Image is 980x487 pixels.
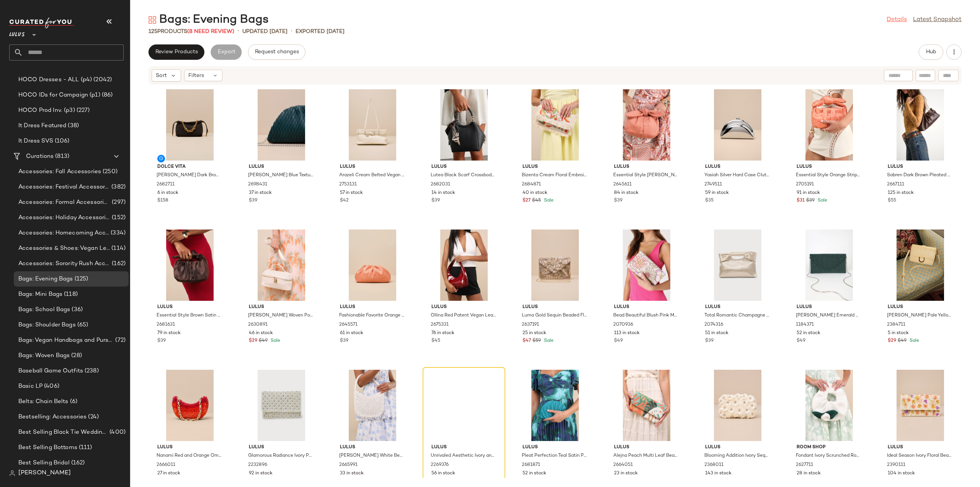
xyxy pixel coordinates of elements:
img: 5769916_1184371.jpg [791,230,868,301]
span: 2645571 [339,321,358,328]
span: 91 in stock [797,190,820,197]
span: 143 in stock [705,470,732,477]
span: Lulus [249,164,314,171]
span: [PERSON_NAME] Woven Pouch Bag [248,312,313,319]
span: Lulus [340,444,405,451]
span: 92 in stock [249,470,273,477]
span: 2665991 [339,462,358,469]
span: (382) [110,183,126,192]
span: Lulus [614,444,679,451]
img: 2645611_01_OM.jpg [608,89,685,161]
span: 2664051 [613,462,633,469]
span: (406) [42,382,59,391]
div: Products [149,28,234,36]
span: It Dress Featured [18,121,66,130]
img: 11487561_2390111.jpg [882,370,959,441]
span: $27 [523,197,531,204]
span: 76 in stock [431,330,454,337]
span: $49 [259,338,268,344]
span: Filters [188,72,204,80]
span: 2681871 [522,462,540,469]
span: 2705191 [796,181,814,188]
img: 12570221_2630891.jpg [243,230,320,301]
span: (72) [114,336,126,345]
span: Baseball Game Outfits [18,367,83,375]
span: Accessories: Formal Accessories [18,198,110,207]
span: HOCO IDs for Campaign (p1) [18,91,100,100]
span: 79 in stock [157,330,181,337]
span: 2667111 [887,181,904,188]
span: Sale [908,338,919,343]
span: (65) [76,321,88,330]
span: $39 [806,197,815,204]
div: Bags: Evening Bags [149,12,269,28]
span: Review Products [155,49,198,55]
img: 2664051_01_OM.jpg [608,370,685,441]
span: Lulus [157,444,222,451]
span: (813) [54,152,69,161]
span: 2681631 [157,321,175,328]
span: (118) [62,290,78,299]
span: Sale [542,338,554,343]
span: (38) [66,121,79,130]
span: (250) [101,167,118,176]
span: Accessories: Sorority Rush Accessories [18,259,110,268]
span: $39 [705,338,714,344]
span: (162) [110,259,126,268]
a: Latest Snapshot [913,15,962,25]
span: HOCO Dresses - ALL (p4) [18,75,92,84]
span: $35 [705,197,714,204]
span: (111) [77,443,92,452]
span: Bags: Shoulder Bags [18,321,76,330]
span: 113 in stock [614,330,640,337]
span: 84 in stock [614,190,639,197]
span: Lulus [614,164,679,171]
span: Sale [542,198,554,203]
span: 104 in stock [888,470,915,477]
span: 2269376 [431,462,449,469]
span: 14 in stock [431,190,455,197]
span: $59 [532,338,541,344]
span: Luma Gold Sequin Beaded Flower Clutch [522,312,587,319]
span: It Dress SVS [18,137,53,146]
img: 2753131_02_front_2025-08-01.jpg [334,89,411,161]
img: 2675331_03_OM.jpg [425,230,503,301]
span: 25 in stock [523,330,546,337]
span: Essential Style Brown Satin Knot Handle Clutch Bag [157,312,222,319]
span: Unrivaled Aesthetic Ivory and Mauve Rhinestone Beaded Clutch [431,453,496,459]
span: Bead Beautiful Blush Pink Multi Floral Beaded Clutch [613,312,678,319]
span: 2390111 [887,462,905,469]
span: Arazeli Cream Belted Vegan Leather Shoulder Bag [339,172,404,179]
span: 27 in stock [157,470,180,477]
span: Lulus [705,164,770,171]
span: (24) [87,413,99,421]
p: updated [DATE] [242,28,287,36]
span: (238) [83,367,99,375]
span: Dolce Vita [157,164,222,171]
span: $49 [898,338,906,344]
a: Details [887,15,907,25]
span: (6) [69,397,77,406]
span: [PERSON_NAME] White Beaded Fringe Handbag [339,453,404,459]
span: $31 [797,197,805,204]
img: 2682711_02_front_2025-08-19.jpg [151,89,229,161]
span: Lulus [523,164,588,171]
span: 2682711 [157,181,175,188]
span: (297) [110,198,126,207]
span: Belts: Chain Belts [18,397,69,406]
span: Lulus [249,444,314,451]
span: Sort [156,72,167,80]
span: Accessories: Fall Accessories [18,167,101,176]
span: Ollina Red Patent Vegan Leather Shoulder Bag [431,312,496,319]
span: $39 [157,338,166,344]
span: Lulus [705,304,770,311]
span: Best Selling Black Tie Wedding Guest [18,428,108,437]
span: Alejna Peach Multi Leaf Beaded Clutch [613,453,678,459]
span: Sale [816,198,827,203]
span: Lulus [523,444,588,451]
span: Accessories: Homecoming Accessories [18,229,109,238]
span: Lulus [157,304,222,311]
p: Exported [DATE] [296,28,345,36]
span: 61 in stock [340,330,363,337]
span: [PERSON_NAME] Blue Textured Pleated Crossbody Clutch [248,172,313,179]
